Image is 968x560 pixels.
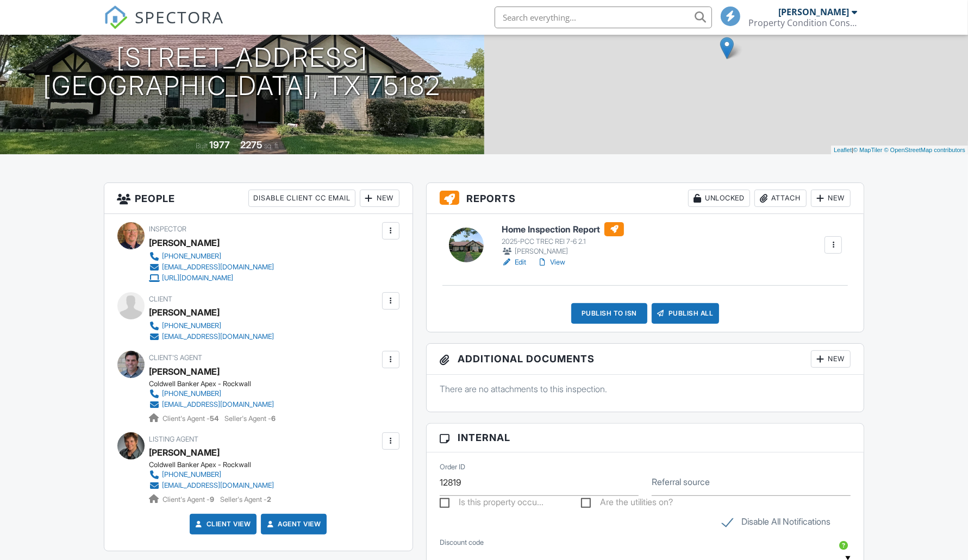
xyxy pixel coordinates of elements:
h3: Reports [427,183,864,214]
label: Discount code [440,538,484,548]
h6: Home Inspection Report [502,222,624,236]
a: View [537,257,565,268]
div: [URL][DOMAIN_NAME] [163,274,234,282]
div: 1977 [209,139,230,150]
a: [PERSON_NAME] [149,363,220,380]
h3: Internal [427,424,864,452]
div: 2275 [240,139,263,150]
h1: [STREET_ADDRESS] [GEOGRAPHIC_DATA], TX 75182 [43,43,441,101]
div: Publish All [652,303,720,324]
a: Home Inspection Report 2025-PCC TREC REI 7-6 2.1 [PERSON_NAME] [502,222,624,257]
div: Coldwell Banker Apex - Rockwall [149,461,283,469]
div: [PERSON_NAME] [502,246,624,257]
strong: 2 [267,495,272,504]
strong: 9 [210,495,215,504]
div: Disable Client CC Email [248,190,355,207]
a: Agent View [265,519,321,530]
span: SPECTORA [135,5,224,28]
a: Leaflet [834,147,852,153]
p: There are no attachments to this inspection. [440,383,851,395]
div: [PHONE_NUMBER] [163,389,222,398]
span: Client [149,295,173,303]
span: sq. ft. [264,142,279,150]
div: | [831,146,968,155]
div: [EMAIL_ADDRESS][DOMAIN_NAME] [163,481,274,490]
span: Seller's Agent - [221,495,272,504]
div: Property Condition Consulting [749,17,858,28]
div: Coldwell Banker Apex - Rockwall [149,380,283,388]
div: New [811,190,851,207]
span: Client's Agent - [163,495,216,504]
div: [PERSON_NAME] [149,235,220,251]
span: Inspector [149,225,187,233]
strong: 54 [210,414,219,423]
label: Disable All Notifications [722,517,830,530]
div: [EMAIL_ADDRESS][DOMAIN_NAME] [163,332,274,341]
div: [PERSON_NAME] [149,304,220,320]
a: [URL][DOMAIN_NAME] [149,273,274,284]
div: New [811,350,851,368]
label: Is this property occupied? [440,497,544,511]
span: Client's Agent [149,354,203,362]
h3: Additional Documents [427,344,864,375]
span: Built [196,142,208,150]
a: Client View [193,519,251,530]
div: [PERSON_NAME] [779,7,850,17]
div: [EMAIL_ADDRESS][DOMAIN_NAME] [163,400,274,409]
a: [PHONE_NUMBER] [149,320,274,331]
div: Unlocked [688,190,750,207]
input: Search everything... [495,7,712,28]
label: Are the utilities on? [581,497,673,511]
span: Listing Agent [149,435,199,443]
div: [PHONE_NUMBER] [163,322,222,330]
div: [PHONE_NUMBER] [163,470,222,479]
div: Attach [754,190,807,207]
a: [EMAIL_ADDRESS][DOMAIN_NAME] [149,331,274,342]
span: Client's Agent - [163,414,221,423]
a: [PERSON_NAME] [149,444,220,461]
a: © OpenStreetMap contributors [884,147,965,153]
div: [PHONE_NUMBER] [163,252,222,261]
a: [EMAIL_ADDRESS][DOMAIN_NAME] [149,262,274,273]
a: Edit [502,257,526,268]
label: Order ID [440,462,465,472]
img: The Best Home Inspection Software - Spectora [104,5,128,29]
a: [EMAIL_ADDRESS][DOMAIN_NAME] [149,480,274,491]
div: Publish to ISN [571,303,647,324]
a: [PHONE_NUMBER] [149,469,274,480]
a: SPECTORA [104,15,224,37]
span: Seller's Agent - [225,414,276,423]
strong: 6 [272,414,276,423]
div: New [360,190,399,207]
a: © MapTiler [853,147,883,153]
label: Referral source [652,476,710,488]
h3: People [104,183,413,214]
a: [PHONE_NUMBER] [149,388,274,399]
div: 2025-PCC TREC REI 7-6 2.1 [502,237,624,246]
a: [EMAIL_ADDRESS][DOMAIN_NAME] [149,399,274,410]
div: [EMAIL_ADDRESS][DOMAIN_NAME] [163,263,274,272]
a: [PHONE_NUMBER] [149,251,274,262]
